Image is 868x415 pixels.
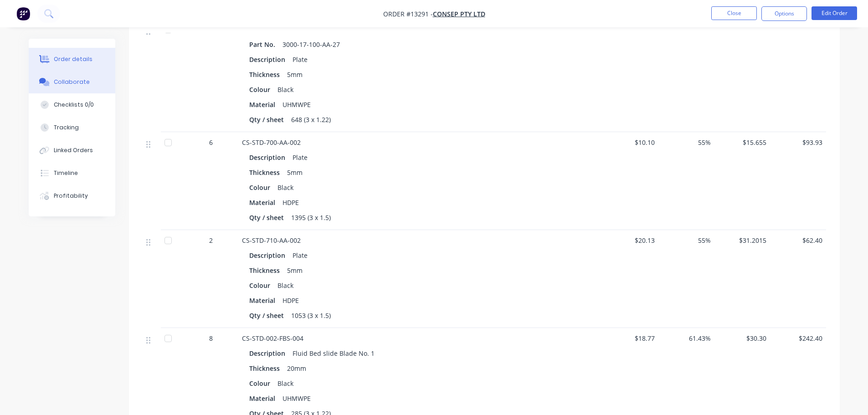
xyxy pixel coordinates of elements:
[249,211,288,224] div: Qty / sheet
[54,146,93,154] div: Linked Orders
[29,48,115,71] button: Order details
[274,83,297,96] div: Black
[249,309,288,322] div: Qty / sheet
[209,138,213,147] span: 6
[249,264,283,277] div: Thickness
[29,139,115,162] button: Linked Orders
[242,25,290,34] span: 3000-17-100-AA
[274,279,297,292] div: Black
[209,333,213,343] span: 8
[29,116,115,139] button: Tracking
[249,347,289,360] div: Description
[249,98,279,111] div: Material
[283,166,306,179] div: 5mm
[606,333,655,343] span: $18.77
[279,294,303,307] div: HDPE
[54,55,92,63] div: Order details
[289,249,311,262] div: Plate
[761,6,807,21] button: Options
[54,78,90,86] div: Collaborate
[249,38,279,51] div: Part No.
[54,192,88,200] div: Profitability
[16,7,30,20] img: Factory
[433,10,485,18] a: Consep Pty Ltd
[249,166,283,179] div: Thickness
[274,377,297,390] div: Black
[288,113,334,126] div: 648 (3 x 1.22)
[242,334,303,343] span: CS-STD-002-FBS-004
[279,38,344,51] div: 3000-17-100-AA-27
[718,138,767,147] span: $15.655
[249,294,279,307] div: Material
[242,138,301,147] span: CS-STD-700-AA-002
[279,196,303,209] div: HDPE
[662,138,711,147] span: 55%
[249,279,274,292] div: Colour
[54,123,79,132] div: Tracking
[249,196,279,209] div: Material
[662,333,711,343] span: 61.43%
[279,392,314,405] div: UHMWPE
[249,377,274,390] div: Colour
[249,68,283,81] div: Thickness
[249,83,274,96] div: Colour
[249,181,274,194] div: Colour
[718,333,767,343] span: $30.30
[711,6,757,20] button: Close
[29,184,115,207] button: Profitability
[289,151,311,164] div: Plate
[29,162,115,184] button: Timeline
[288,309,334,322] div: 1053 (3 x 1.5)
[812,6,857,20] button: Edit Order
[249,113,288,126] div: Qty / sheet
[774,236,822,245] span: $62.40
[274,181,297,194] div: Black
[54,169,78,177] div: Timeline
[606,236,655,245] span: $20.13
[774,333,822,343] span: $242.40
[289,347,378,360] div: Fluid Bed slide Blade No. 1
[249,151,289,164] div: Description
[383,10,433,18] span: Order #13291 -
[662,236,711,245] span: 55%
[29,71,115,93] button: Collaborate
[283,264,306,277] div: 5mm
[242,236,301,245] span: CS-STD-710-AA-002
[279,98,314,111] div: UHMWPE
[209,236,213,245] span: 2
[606,138,655,147] span: $10.10
[54,101,94,109] div: Checklists 0/0
[774,138,822,147] span: $93.93
[249,362,283,375] div: Thickness
[283,68,306,81] div: 5mm
[249,249,289,262] div: Description
[288,211,334,224] div: 1395 (3 x 1.5)
[718,236,767,245] span: $31.2015
[249,53,289,66] div: Description
[29,93,115,116] button: Checklists 0/0
[289,53,311,66] div: Plate
[283,362,310,375] div: 20mm
[249,392,279,405] div: Material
